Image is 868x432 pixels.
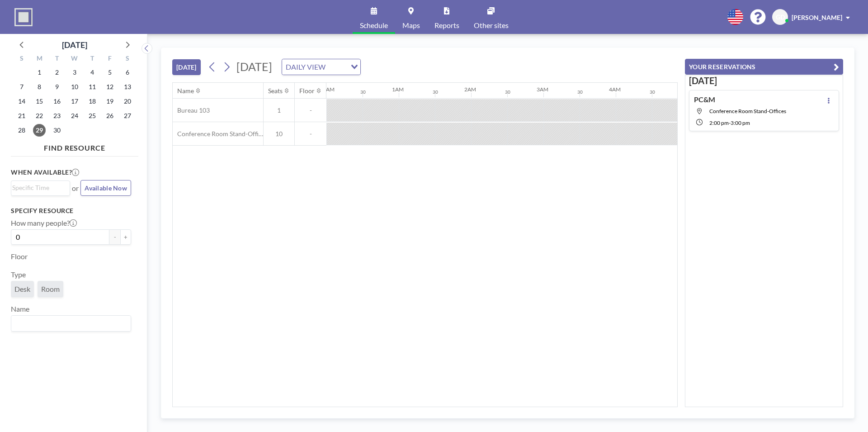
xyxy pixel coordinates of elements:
span: Sunday, September 14, 2025 [15,95,28,108]
span: Wednesday, September 10, 2025 [68,81,81,93]
div: S [118,53,136,65]
span: Wednesday, September 24, 2025 [68,109,81,122]
label: Type [11,270,26,279]
span: Bureau 103 [173,106,210,114]
span: Monday, September 29, 2025 [33,124,46,137]
span: Monday, September 8, 2025 [33,81,46,93]
div: Search for option [11,181,70,195]
div: 12AM [320,86,335,93]
span: Sunday, September 28, 2025 [15,124,28,137]
div: F [101,53,118,65]
div: W [66,53,84,65]
div: 4AM [609,86,621,93]
label: How many people? [11,218,77,228]
button: YOUR RESERVATIONS [685,59,843,75]
span: - [295,106,326,114]
span: or [72,184,79,193]
span: 2:00 PM [709,119,729,126]
button: + [120,229,131,245]
div: 30 [505,89,510,95]
input: Search for option [328,61,345,73]
span: Thursday, September 18, 2025 [86,95,99,108]
span: Tuesday, September 16, 2025 [51,95,63,108]
span: Tuesday, September 23, 2025 [51,109,63,122]
div: Seats [268,87,283,95]
span: Tuesday, September 2, 2025 [51,66,63,79]
span: Conference Room Stand-Offices [173,130,263,138]
label: Floor [11,252,28,261]
div: 30 [577,89,583,95]
span: 10 [264,130,294,138]
span: Sunday, September 7, 2025 [15,81,28,93]
h3: [DATE] [689,75,839,86]
span: 1 [264,106,294,114]
span: Tuesday, September 30, 2025 [51,124,63,137]
label: Name [11,304,29,313]
span: Monday, September 22, 2025 [33,109,46,122]
span: Friday, September 5, 2025 [104,66,116,79]
button: [DATE] [172,59,201,75]
h3: Specify resource [11,207,131,215]
div: Search for option [11,316,131,331]
span: Saturday, September 27, 2025 [121,109,134,122]
span: Maps [402,22,420,29]
h4: FIND RESOURCE [11,140,138,152]
div: T [83,53,101,65]
input: Search for option [12,318,126,329]
span: Schedule [360,22,388,29]
span: Monday, September 1, 2025 [33,66,46,79]
span: [PERSON_NAME] [792,14,842,21]
input: Search for option [12,183,65,193]
div: M [31,53,48,65]
span: Saturday, September 20, 2025 [121,95,134,108]
div: 1AM [392,86,404,93]
span: Friday, September 26, 2025 [104,109,116,122]
div: S [13,53,31,65]
span: Saturday, September 13, 2025 [121,81,134,93]
div: Name [177,87,194,95]
button: Available Now [80,180,131,196]
div: 3AM [537,86,548,93]
span: Friday, September 19, 2025 [104,95,116,108]
div: T [48,53,66,65]
span: - [295,130,326,138]
div: 30 [433,89,438,95]
div: Floor [299,87,315,95]
span: [DATE] [236,60,272,73]
span: Thursday, September 11, 2025 [86,81,99,93]
div: [DATE] [62,38,87,51]
div: Search for option [282,59,360,75]
img: organization-logo [14,8,33,26]
span: Reports [434,22,459,29]
span: 3:00 PM [731,119,750,126]
span: Tuesday, September 9, 2025 [51,81,63,93]
span: Thursday, September 25, 2025 [86,109,99,122]
span: Other sites [474,22,509,29]
span: Monday, September 15, 2025 [33,95,46,108]
span: Thursday, September 4, 2025 [86,66,99,79]
div: 30 [360,89,366,95]
span: Available Now [85,184,127,192]
span: Wednesday, September 17, 2025 [68,95,81,108]
span: Saturday, September 6, 2025 [121,66,134,79]
h4: PC&M [694,95,715,104]
div: 30 [650,89,655,95]
button: - [109,229,120,245]
span: DAILY VIEW [284,61,327,73]
span: Room [41,285,60,294]
span: GD [776,13,785,21]
span: Conference Room Stand-Offices [709,108,786,114]
div: 2AM [464,86,476,93]
span: Sunday, September 21, 2025 [15,109,28,122]
span: Wednesday, September 3, 2025 [68,66,81,79]
span: - [729,119,731,126]
span: Desk [14,285,30,294]
span: Friday, September 12, 2025 [104,81,116,93]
